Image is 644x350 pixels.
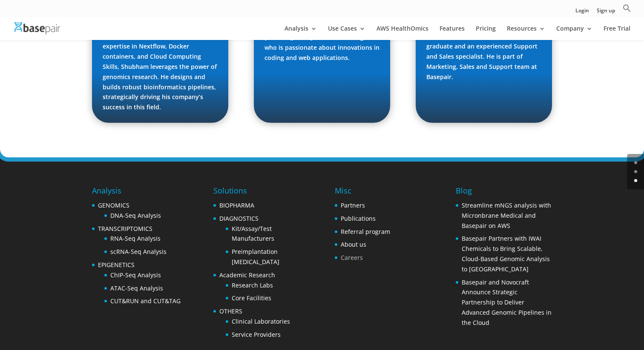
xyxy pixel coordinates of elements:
a: Basepair Partners with IWAI Chemicals to Bring Scalable, Cloud-Based Genomic Analysis to [GEOGRAP... [462,234,550,273]
a: 2 [634,179,637,182]
a: Partners [341,201,365,209]
a: Pricing [476,26,496,40]
h4: Blog [456,185,552,200]
a: Analysis [285,26,317,40]
a: Login [575,8,589,17]
a: Features [440,26,465,40]
h4: Solutions [213,185,309,200]
a: Preimplantation [MEDICAL_DATA] [232,248,279,266]
img: Basepair [14,22,60,34]
a: Research Labs [232,281,273,289]
a: 1 [634,170,637,173]
a: scRNA-Seq Analysis [110,248,167,256]
a: Publications [341,214,376,222]
a: TRANSCRIPTOMICS [98,225,152,233]
a: Careers [341,253,363,262]
a: Company [556,26,592,40]
a: RNA-Seq Analysis [110,234,161,242]
a: EPIGENETICS [98,261,135,269]
a: Resources [507,26,545,40]
a: OTHERS [219,307,242,315]
a: GENOMICS [98,201,129,209]
a: Use Cases [328,26,365,40]
a: Kit/Assay/Test Manufacturers [232,225,274,243]
a: 0 [634,161,637,164]
a: DNA-Seq Analysis [110,211,161,219]
p: [PERSON_NAME] is a software engineer who is passionate about innovations in coding and web applic... [264,32,379,63]
p: [PERSON_NAME] is a computer science graduate and an experienced Support and Sales specialist. He ... [426,31,541,82]
a: Sign up [597,8,615,17]
a: Academic Research [219,271,275,279]
a: CUT&RUN and CUT&TAG [110,297,181,305]
p: With a Master’s in Bioinformatics and expertise in Nextflow, Docker containers, and Cloud Computi... [103,31,218,112]
a: AWS HealthOmics [377,26,428,40]
a: Core Facilities [232,294,271,302]
a: Service Providers [232,330,281,339]
a: Referral program [341,228,390,236]
a: Search Icon Link [623,4,631,17]
a: DIAGNOSTICS [219,214,259,222]
a: Clinical Laboratories [232,317,290,325]
svg: Search [623,4,631,12]
a: Basepair and Novocraft Announce Strategic Partnership to Deliver Advanced Genomic Pipelines in th... [462,278,552,327]
a: BIOPHARMA [219,201,254,209]
a: Streamline mNGS analysis with Micronbrane Medical and Basepair on AWS [462,201,551,230]
h4: Misc [335,185,390,200]
a: ATAC-Seq Analysis [110,284,163,292]
a: Free Trial [604,26,630,40]
a: About us [341,240,366,248]
iframe: Drift Widget Chat Controller [480,289,634,340]
a: ChIP-Seq Analysis [110,271,161,279]
h4: Analysis [92,185,181,200]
